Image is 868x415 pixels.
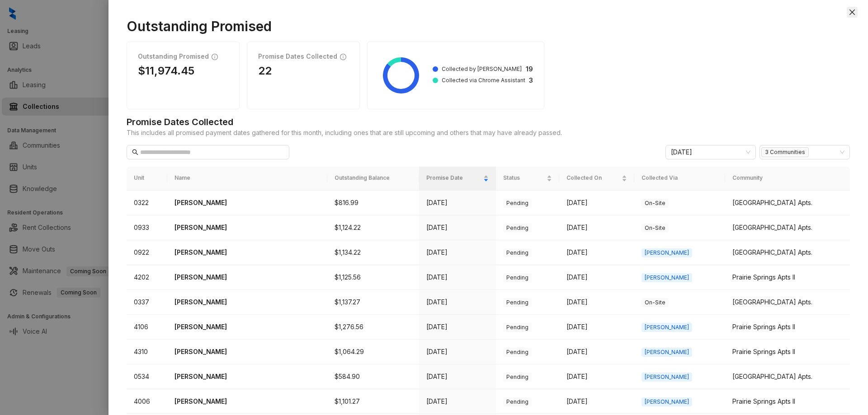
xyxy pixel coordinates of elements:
th: Outstanding Balance [327,167,419,191]
span: Pending [503,348,532,357]
th: Collected Via [634,167,725,191]
td: [DATE] [419,240,496,265]
h1: $11,974.45 [138,64,228,77]
div: [GEOGRAPHIC_DATA] Apts. [732,297,843,307]
div: [GEOGRAPHIC_DATA] Apts. [732,372,843,382]
td: [DATE] [419,191,496,215]
span: info-circle [340,53,346,61]
div: Prairie Springs Apts II [732,272,843,282]
span: Collected by [PERSON_NAME] [442,65,522,73]
g: Collected via Chrome Assistant: 3 [387,57,401,66]
span: info-circle [212,53,218,61]
div: Prairie Springs Apts II [732,347,843,357]
th: Community [725,167,850,191]
td: [DATE] [419,364,496,389]
td: $1,101.27 [327,389,419,414]
h1: 22 [258,64,349,77]
span: close [849,9,856,16]
td: $1,124.22 [327,215,419,240]
td: 4310 [127,340,167,364]
td: [DATE] [419,290,496,315]
td: [DATE] [419,315,496,340]
td: [DATE] [419,265,496,290]
p: [PERSON_NAME] [175,198,320,208]
th: Status [496,167,559,191]
span: Pending [503,273,532,282]
span: Pending [503,373,532,382]
span: Pending [503,323,532,332]
td: $1,064.29 [327,340,419,364]
strong: 19 [526,64,533,74]
td: [DATE] [559,215,634,240]
td: 4106 [127,315,167,340]
span: [PERSON_NAME] [642,248,692,257]
td: $1,125.56 [327,265,419,290]
span: Collected via Chrome Assistant [442,76,525,84]
div: Prairie Springs Apts II [732,322,843,332]
p: [PERSON_NAME] [175,372,320,382]
div: [GEOGRAPHIC_DATA] Apts. [732,198,843,208]
td: [DATE] [559,191,634,215]
span: Pending [503,298,532,307]
span: On-Site [642,224,669,233]
td: $1,276.56 [327,315,419,340]
p: [PERSON_NAME] [175,396,320,406]
td: [DATE] [559,340,634,364]
span: Pending [503,248,532,257]
td: 4006 [127,389,167,414]
span: [PERSON_NAME] [642,323,692,332]
span: [PERSON_NAME] [642,373,692,382]
td: [DATE] [419,389,496,414]
td: 4202 [127,265,167,290]
h1: Promise Dates Collected [258,53,337,61]
span: Promise Date [426,174,481,182]
p: [PERSON_NAME] [175,322,320,332]
p: [PERSON_NAME] [175,297,320,307]
td: 0337 [127,290,167,315]
span: [PERSON_NAME] [642,397,692,406]
td: $1,137.27 [327,290,419,315]
p: [PERSON_NAME] [175,272,320,282]
span: Pending [503,224,532,233]
span: On-Site [642,298,669,307]
td: 0933 [127,215,167,240]
div: [GEOGRAPHIC_DATA] Apts. [732,223,843,233]
span: search [132,149,138,155]
td: [DATE] [559,315,634,340]
span: Collected On [566,174,620,182]
p: [PERSON_NAME] [175,347,320,357]
h1: Outstanding Promised [138,53,209,61]
h1: Promise Dates Collected [127,117,850,127]
g: Collected by Kelsey: 19 [383,57,419,93]
span: On-Site [642,199,669,208]
td: 0534 [127,364,167,389]
td: [DATE] [559,290,634,315]
p: [PERSON_NAME] [175,223,320,233]
th: Unit [127,167,167,191]
td: [DATE] [559,240,634,265]
span: [PERSON_NAME] [642,273,692,282]
td: [DATE] [559,389,634,414]
button: Close [847,7,858,18]
div: Prairie Springs Apts II [732,396,843,406]
strong: 3 [529,75,533,85]
td: [DATE] [419,215,496,240]
span: 3 Communities [761,147,809,157]
span: [PERSON_NAME] [642,348,692,357]
div: [GEOGRAPHIC_DATA] Apts. [732,247,843,257]
td: [DATE] [559,265,634,290]
span: This includes all promised payment dates gathered for this month, including ones that are still u... [127,128,850,138]
td: $584.90 [327,364,419,389]
span: Pending [503,199,532,208]
p: [PERSON_NAME] [175,247,320,257]
td: 0322 [127,191,167,215]
td: $1,134.22 [327,240,419,265]
td: [DATE] [559,364,634,389]
h1: Outstanding Promised [127,18,850,34]
td: [DATE] [419,340,496,364]
span: September 2025 [671,145,750,159]
th: Collected On [559,167,634,191]
td: 0922 [127,240,167,265]
td: $816.99 [327,191,419,215]
th: Name [167,167,327,191]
